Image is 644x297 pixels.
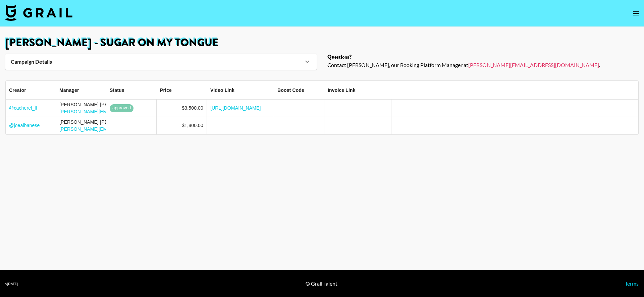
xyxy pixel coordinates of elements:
button: open drawer [629,7,643,20]
a: [URL][DOMAIN_NAME] [210,105,261,111]
strong: Campaign Details [11,58,52,65]
div: Questions? [327,54,639,60]
div: Video Link [210,81,234,100]
a: [PERSON_NAME][EMAIL_ADDRESS][DOMAIN_NAME] [468,62,599,68]
span: approved [110,105,133,111]
a: [PERSON_NAME][EMAIL_ADDRESS][DOMAIN_NAME] [59,126,180,132]
a: [PERSON_NAME][EMAIL_ADDRESS][DOMAIN_NAME] [59,109,180,114]
a: @cacherel_ll [9,105,37,111]
div: Invoice Link [324,81,391,100]
div: Price [160,81,172,100]
div: Campaign Details [5,54,317,70]
div: Boost Code [274,81,324,100]
div: Manager [59,81,79,100]
div: © Grail Talent [306,280,337,287]
div: Manager [56,81,106,100]
div: Contact [PERSON_NAME], our Booking Platform Manager at . [327,62,639,68]
div: Video Link [207,81,274,100]
div: [PERSON_NAME] [PERSON_NAME] [59,101,180,108]
div: Status [110,81,124,100]
div: Status [106,81,157,100]
img: Grail Talent [5,5,72,21]
div: $1,800.00 [182,122,203,129]
div: v [DATE] [5,282,18,286]
div: Price [157,81,207,100]
iframe: Drift Widget Chat Controller [610,263,636,289]
div: $3,500.00 [182,105,203,111]
div: Boost Code [277,81,304,100]
div: Creator [9,81,26,100]
h1: [PERSON_NAME] - Sugar on my tongue [5,38,639,48]
div: Invoice Link [328,81,356,100]
div: Creator [6,81,56,100]
div: [PERSON_NAME] [PERSON_NAME] [59,119,180,125]
a: @joealbanese [9,122,40,129]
